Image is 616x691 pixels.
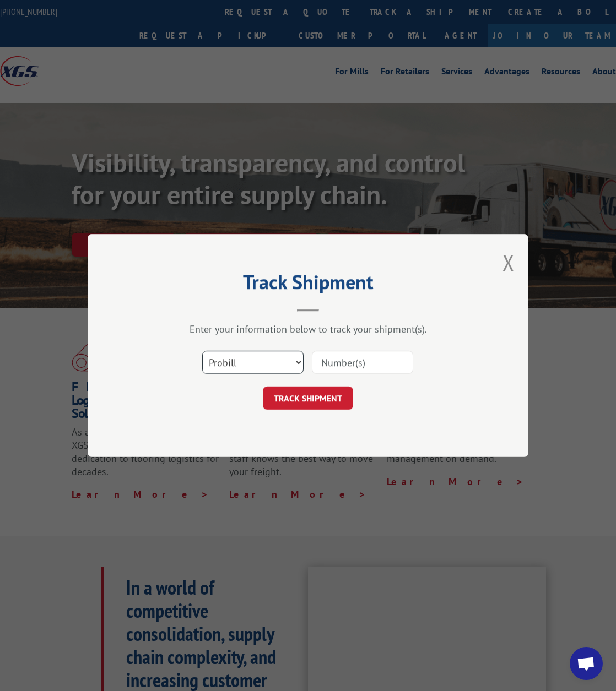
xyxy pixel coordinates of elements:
div: Open chat [570,647,603,680]
h2: Track Shipment [143,274,473,295]
div: Enter your information below to track your shipment(s). [143,323,473,335]
button: Close modal [502,248,515,277]
button: TRACK SHIPMENT [263,387,353,410]
input: Number(s) [312,351,413,374]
